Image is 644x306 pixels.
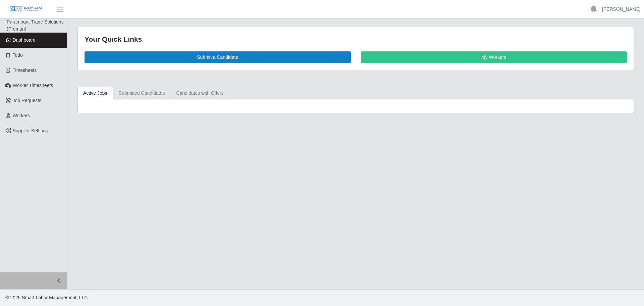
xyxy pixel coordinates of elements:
a: Active Jobs [77,87,113,100]
span: Timesheets [13,68,37,73]
span: Dashboard [13,37,36,43]
span: Workers [13,113,30,118]
img: SLM Logo [9,6,43,13]
span: Paramount Trade Solutions (Proman) [7,19,64,32]
a: My Workers [361,51,627,63]
a: Submit a Candidate [85,51,351,63]
span: Supplier Settings [13,128,48,133]
a: Submitted Candidates [113,87,171,100]
div: Your Quick Links [85,34,627,45]
a: [PERSON_NAME] [602,6,641,13]
span: Todo [13,52,23,58]
a: Candidates with Offers [170,87,229,100]
span: Worker Timesheets [13,83,53,88]
span: © 2025 Smart Labor Management, LLC [5,295,88,300]
span: Job Requests [13,98,42,103]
